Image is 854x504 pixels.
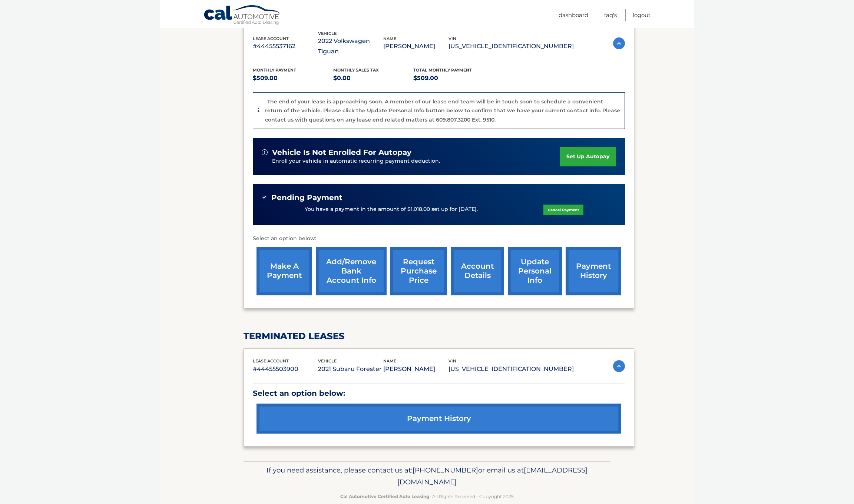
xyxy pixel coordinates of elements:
p: #44455503900 [253,364,318,374]
p: If you need assistance, please contact us at: or email us at [248,464,606,488]
p: 2021 Subaru Forester [318,364,383,374]
a: Cancel Payment [543,205,583,215]
a: account details [451,247,504,295]
span: Monthly Payment [253,67,296,73]
p: $509.00 [253,73,333,83]
img: accordion-active.svg [613,360,625,372]
span: Monthly sales Tax [333,67,379,73]
span: Total Monthly Payment [413,67,472,73]
p: Select an option below: [253,234,625,243]
a: payment history [566,247,621,295]
span: name [383,358,396,364]
span: vehicle [318,358,337,364]
a: update personal info [508,247,562,295]
img: alert-white.svg [262,149,268,155]
p: $0.00 [333,73,414,83]
p: Enroll your vehicle in automatic recurring payment deduction. [272,157,560,165]
strong: Cal Automotive Certified Auto Leasing [340,494,429,499]
p: - All Rights Reserved - Copyright 2025 [248,493,606,500]
a: payment history [256,404,621,434]
p: [US_VEHICLE_IDENTIFICATION_NUMBER] [448,364,574,374]
a: Logout [633,9,651,21]
p: $509.00 [413,73,494,83]
p: [PERSON_NAME] [383,41,448,52]
span: vin [448,358,456,364]
span: [PHONE_NUMBER] [413,466,478,474]
span: vin [448,36,456,41]
a: make a payment [256,247,312,295]
p: Select an option below: [253,387,625,400]
span: lease account [253,36,289,41]
a: request purchase price [390,247,447,295]
h2: terminated leases [244,331,634,342]
a: Dashboard [559,9,588,21]
p: [PERSON_NAME] [383,364,448,374]
p: [US_VEHICLE_IDENTIFICATION_NUMBER] [448,41,574,52]
span: Pending Payment [271,193,342,202]
img: check-green.svg [262,195,267,200]
p: You have a payment in the amount of $1,018.00 set up for [DATE]. [305,205,478,213]
p: #44455537162 [253,41,318,52]
span: name [383,36,396,41]
p: The end of your lease is approaching soon. A member of our lease end team will be in touch soon t... [265,98,620,123]
a: Cal Automotive [203,5,281,26]
a: set up autopay [560,147,616,166]
span: vehicle [318,31,337,36]
span: lease account [253,358,289,364]
a: FAQ's [604,9,617,21]
a: Add/Remove bank account info [316,247,387,295]
p: 2022 Volkswagen Tiguan [318,36,383,57]
span: vehicle is not enrolled for autopay [272,148,411,157]
img: accordion-active.svg [613,37,625,49]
